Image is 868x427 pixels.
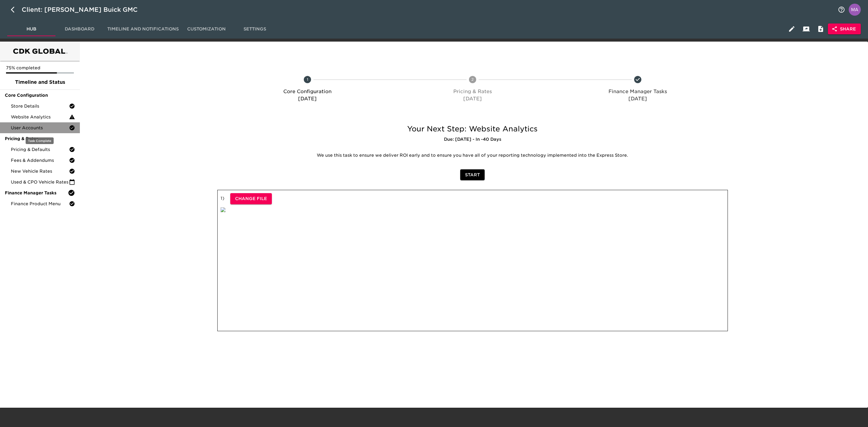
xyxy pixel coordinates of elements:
p: [DATE] [227,95,387,102]
span: Settings [234,25,275,33]
text: 2 [471,77,474,82]
button: notifications [834,2,849,17]
img: qkibX1zbU72zw90W6Gan%2FTemplates%2FRjS7uaFIXtg43HUzxvoG%2F3e51d9d6-1114-4229-a5bf-f5ca567b6beb.jpg [221,207,225,212]
img: Profile [849,4,861,16]
span: Start [465,171,480,179]
span: Used & CPO Vehicle Rates [11,179,69,185]
span: Timeline and Status [5,79,75,86]
span: Core Configuration [5,92,75,98]
span: Customization [186,25,227,33]
span: Dashboard [59,25,100,33]
button: Share [828,24,861,35]
span: New Vehicle Rates [11,168,69,174]
span: Store Details [11,103,69,109]
span: Share [833,25,856,33]
span: Website Analytics [11,114,69,120]
button: Edit Hub [785,22,799,36]
p: [DATE] [392,95,553,102]
h6: Due: [DATE] - In -40 Days [217,136,728,143]
button: Client View [799,22,813,36]
div: 1 ) [217,190,728,331]
span: Timeline and Notifications [107,25,179,33]
span: Pricing & Defaults [11,146,69,152]
div: Client: [PERSON_NAME] Buick GMC [22,5,146,14]
span: Fees & Addendums [11,157,69,163]
span: Finance Manager Tasks [5,190,68,196]
button: Change File [230,193,272,204]
span: Finance Product Menu [11,201,69,207]
button: Internal Notes and Comments [813,22,828,36]
p: 75% completed [6,65,74,71]
span: User Accounts [11,125,69,131]
span: Pricing & Rates [5,136,75,142]
p: Finance Manager Tasks [558,88,718,95]
p: Pricing & Rates [392,88,553,95]
span: Change File [235,195,267,203]
p: [DATE] [558,95,718,102]
span: Hub [11,25,52,33]
p: Core Configuration [227,88,387,95]
button: Start [460,169,485,181]
h5: Your Next Step: Website Analytics [217,124,728,134]
p: We use this task to ensure we deliver ROI early and to ensure you have all of your reporting tech... [222,152,723,159]
text: 1 [307,77,308,82]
